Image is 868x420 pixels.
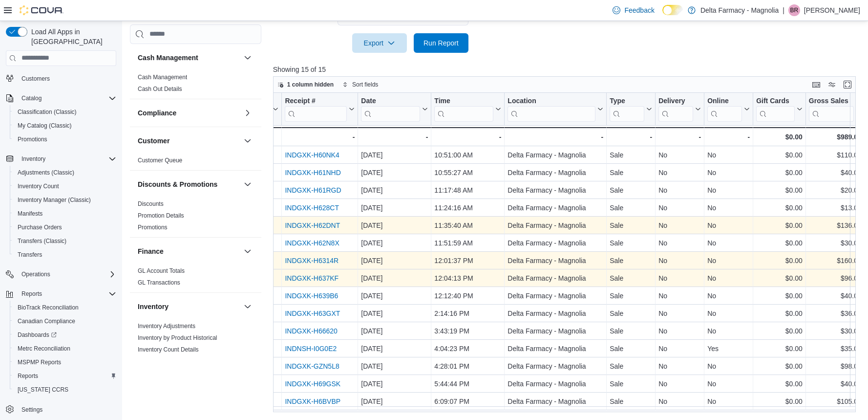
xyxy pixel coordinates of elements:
[756,97,795,106] div: Gift Cards
[658,308,701,319] div: No
[18,108,77,116] span: Classification (Classic)
[658,184,701,196] div: No
[361,97,420,106] div: Date
[138,179,240,189] button: Discounts & Promotions
[242,301,254,312] button: Inventory
[508,272,603,284] div: Delta Farmacy - Magnolia
[2,287,120,301] button: Reports
[809,184,862,196] div: $20.00
[2,91,120,105] button: Catalog
[273,65,862,74] p: Showing 15 of 15
[361,237,428,249] div: [DATE]
[27,27,116,46] span: Load All Apps in [GEOGRAPHIC_DATA]
[361,290,428,302] div: [DATE]
[423,38,459,48] span: Run Report
[138,224,168,231] a: Promotions
[21,94,42,102] span: Catalog
[285,309,340,317] a: INDGXK-H63GXT
[508,237,603,249] div: Delta Farmacy - Magnolia
[809,237,862,249] div: $30.00
[434,97,493,106] div: Time
[138,200,164,208] span: Discounts
[18,251,42,259] span: Transfers
[14,302,83,313] a: BioTrack Reconciliation
[18,135,47,143] span: Promotions
[610,308,652,319] div: Sale
[361,167,428,178] div: [DATE]
[610,97,644,122] div: Type
[274,79,338,90] button: 1 column hidden
[138,73,187,81] span: Cash Management
[18,92,116,104] span: Catalog
[352,81,378,88] span: Sort fields
[508,131,603,143] div: -
[14,356,116,368] span: MSPMP Reports
[222,131,278,143] div: Totals
[14,208,116,220] span: Manifests
[138,358,219,365] a: Inventory On Hand by Package
[18,210,42,218] span: Manifests
[14,370,42,382] a: Reports
[18,73,54,85] a: Customers
[138,179,217,189] h3: Discounts & Promotions
[222,202,278,214] div: INDGNZ-4982
[756,272,803,284] div: $0.00
[508,255,603,266] div: Delta Farmacy - Magnolia
[10,248,120,262] button: Transfers
[10,179,120,193] button: Inventory Count
[361,272,428,284] div: [DATE]
[658,149,701,161] div: No
[809,290,862,302] div: $40.00
[756,308,803,319] div: $0.00
[756,97,803,122] button: Gift Cards
[14,384,72,396] a: [US_STATE] CCRS
[10,234,120,248] button: Transfers (Classic)
[434,131,501,143] div: -
[826,79,838,90] button: Display options
[18,358,61,366] span: MSPMP Reports
[658,237,701,249] div: No
[434,237,501,249] div: 11:51:59 AM
[610,220,652,231] div: Sale
[138,108,240,118] button: Compliance
[285,345,337,353] a: INDNSH-I0G0E2
[609,0,658,20] a: Feedback
[18,386,68,394] span: [US_STATE] CCRS
[809,97,854,122] div: Gross Sales
[285,327,337,335] a: INDGXK-H66620
[14,249,116,261] span: Transfers
[361,255,428,266] div: [DATE]
[783,4,784,16] p: |
[138,267,185,274] a: GL Account Totals
[14,249,46,261] a: Transfers
[138,157,182,164] a: Customer Queue
[707,308,750,319] div: No
[130,198,261,237] div: Discounts & Promotions
[361,131,428,143] div: -
[14,343,116,354] span: Metrc Reconciliation
[610,97,644,106] div: Type
[14,133,116,145] span: Promotions
[508,290,603,302] div: Delta Farmacy - Magnolia
[18,92,45,104] button: Catalog
[285,257,339,265] a: INDGXK-H6314R
[285,292,338,300] a: INDGXK-H639B6
[18,153,49,165] button: Inventory
[222,255,278,266] div: INDGNZ-4985
[222,167,278,178] div: INDGNZ-4980
[130,265,261,292] div: Finance
[138,279,180,286] a: GL Transactions
[434,290,501,302] div: 12:12:40 PM
[361,97,428,122] button: Date
[810,79,822,90] button: Keyboard shortcuts
[361,184,428,196] div: [DATE]
[138,267,185,275] span: GL Account Totals
[242,178,254,190] button: Discounts & Promotions
[285,97,347,122] div: Receipt # URL
[434,97,501,122] button: Time
[10,301,120,314] button: BioTrack Reconciliation
[14,208,46,220] a: Manifests
[707,237,750,249] div: No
